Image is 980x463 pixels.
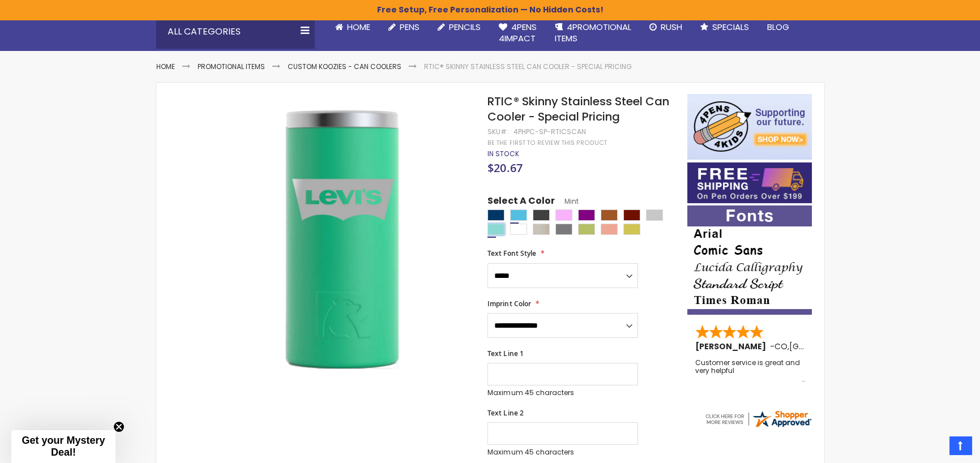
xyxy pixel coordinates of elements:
button: Close teaser [113,421,125,432]
img: Free shipping on orders over $199 [687,162,812,203]
div: Sunflower [623,224,640,235]
span: Specials [712,21,749,33]
div: Navy Blue [487,209,504,221]
li: RTIC® Skinny Stainless Steel Can Cooler - Special Pricing [424,62,632,71]
a: Specials [691,15,758,40]
span: CO [774,341,788,352]
a: Top [949,436,972,455]
img: 4pens 4 kids [687,94,812,160]
img: font-personalization-examples [687,205,812,315]
a: 4pens.com certificate URL [704,422,812,431]
img: 4phpc-sp-rticscan-rtic-skinny-stainless-steel-can-cooler-mint_1.jpg [213,110,472,369]
div: Light Pink [555,209,572,221]
a: Home [156,62,175,71]
span: Rush [661,21,682,33]
span: Get your Mystery Deal! [22,435,105,458]
span: [PERSON_NAME] [695,341,770,352]
span: Text Font Style [487,248,536,258]
div: Customer service is great and very helpful [695,359,805,383]
div: 4PHPC-SP-RTICSCAN [513,127,585,136]
div: Mint [487,224,504,235]
div: Ice Blue [510,209,527,221]
span: RTIC® Skinny Stainless Steel Can Cooler - Special Pricing [487,93,669,125]
span: Pens [400,21,420,33]
div: Get your Mystery Deal!Close teaser [11,430,115,463]
div: Beach [533,224,550,235]
span: Blog [767,21,789,33]
a: 4Pens4impact [490,15,546,52]
div: Burnt Orange [601,209,618,221]
p: Maximum 45 characters [487,388,638,397]
div: Graphite [555,224,572,235]
a: Pens [379,15,429,40]
a: Blog [758,15,798,40]
span: [GEOGRAPHIC_DATA] [789,341,872,352]
div: Grey Charcoal [533,209,550,221]
a: 4PROMOTIONALITEMS [546,15,640,52]
div: All Categories [156,15,315,49]
a: Promotional Items [198,62,265,71]
img: 4pens.com widget logo [704,409,812,429]
span: $20.67 [487,160,522,175]
span: Text Line 2 [487,408,523,418]
div: Maroon [623,209,640,221]
p: Maximum 45 characters [487,448,638,457]
div: Silver [646,209,663,221]
div: Citrus [578,224,595,235]
a: Home [326,15,379,40]
a: Be the first to review this product [487,139,606,147]
span: Pencils [449,21,481,33]
span: Home [347,21,370,33]
span: Imprint Color [487,299,530,308]
span: - , [770,341,872,352]
span: In stock [487,149,519,158]
span: 4Pens 4impact [499,21,537,44]
div: Purple [578,209,595,221]
a: Rush [640,15,691,40]
span: Select A Color [487,195,554,210]
a: Pencils [429,15,490,40]
div: Availability [487,149,519,158]
div: Coral [601,224,618,235]
a: Custom Koozies - Can Coolers [288,62,401,71]
span: Mint [554,196,578,206]
div: White [510,224,527,235]
span: Text Line 1 [487,349,523,358]
span: 4PROMOTIONAL ITEMS [555,21,631,44]
strong: SKU [487,127,508,136]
